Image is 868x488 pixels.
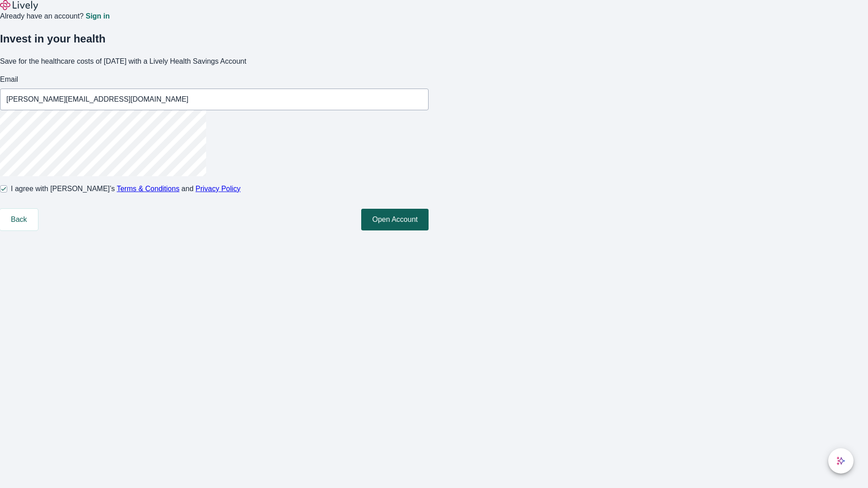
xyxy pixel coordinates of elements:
[836,456,845,465] svg: Lively AI Assistant
[828,448,854,474] button: chat
[11,183,241,194] span: I agree with [PERSON_NAME]’s and
[117,185,179,192] a: Terms & Conditions
[196,185,241,192] a: Privacy Policy
[361,209,429,230] button: Open Account
[85,13,109,20] a: Sign in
